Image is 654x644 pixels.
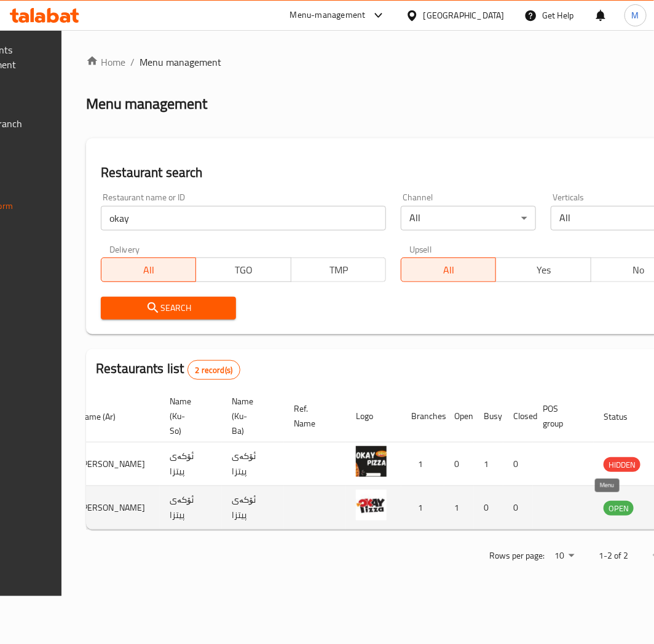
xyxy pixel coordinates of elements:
span: Name (Ku-So) [170,394,207,438]
td: 0 [503,486,533,530]
h2: Menu management [86,94,207,114]
span: OPEN [604,501,634,516]
span: 2 record(s) [188,364,240,376]
span: Search [111,300,226,316]
img: Okay Pizza [356,446,387,477]
button: TMP [291,257,386,282]
span: All [406,261,491,279]
th: Open [444,390,474,442]
h2: Restaurants list [96,359,240,380]
span: POS group [543,401,579,431]
div: All [401,206,536,230]
button: Yes [495,257,591,282]
th: Closed [503,390,533,442]
td: 1 [474,442,503,486]
span: TGO [201,261,286,279]
td: 0 [503,442,533,486]
div: Menu-management [290,8,366,23]
td: [PERSON_NAME] [69,442,160,486]
th: Logo [346,390,401,442]
td: [PERSON_NAME] [69,486,160,530]
td: 1 [444,486,474,530]
button: TGO [195,257,291,282]
td: ئۆکەی پیتزا [222,442,284,486]
span: Menu management [140,55,221,69]
div: Total records count [187,360,241,380]
div: [GEOGRAPHIC_DATA] [424,9,505,22]
a: Home [86,55,125,69]
span: M [632,9,639,22]
label: Upsell [409,245,432,254]
th: Branches [401,390,444,442]
td: 1 [401,486,444,530]
li: / [130,55,135,69]
span: HIDDEN [604,458,640,472]
button: All [401,257,496,282]
span: Yes [501,261,586,279]
th: Busy [474,390,503,442]
button: All [101,257,196,282]
td: ئۆکەی پیتزا [160,442,222,486]
span: All [106,261,191,279]
button: Search [101,297,236,320]
input: Search for restaurant name or ID.. [101,206,386,230]
img: Okay Pizza [356,490,387,520]
label: Delivery [109,245,140,254]
td: 0 [444,442,474,486]
span: Status [604,409,644,424]
p: 1-2 of 2 [599,548,628,563]
p: Rows per page: [489,548,545,563]
span: Ref. Name [294,401,331,431]
span: Name (Ku-Ba) [232,394,269,438]
td: 1 [401,442,444,486]
td: ئۆکەی پیتزا [222,486,284,530]
td: ئۆکەی پیتزا [160,486,222,530]
div: Rows per page: [550,547,579,565]
td: 0 [474,486,503,530]
span: TMP [296,261,381,279]
span: Name (Ar) [79,409,132,424]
